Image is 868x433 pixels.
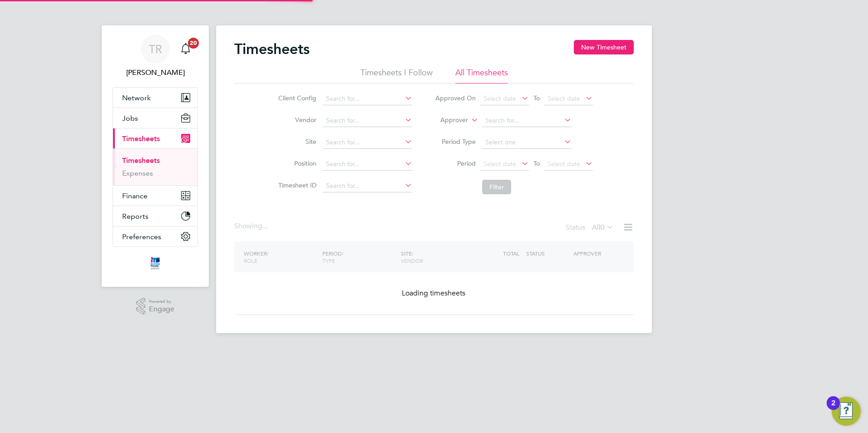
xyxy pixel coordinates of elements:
span: Select date [547,94,580,103]
span: Timesheets [122,134,160,143]
button: Finance [113,186,197,206]
button: Preferences [113,226,197,246]
input: Select one [482,136,572,149]
label: Position [276,159,316,167]
button: Reports [113,206,197,226]
label: Timesheet ID [276,181,316,189]
input: Search for... [323,158,412,171]
span: Select date [547,160,580,168]
a: TR[PERSON_NAME] [113,34,198,78]
span: Select date [483,160,516,168]
div: 2 [831,403,835,415]
li: Timesheets I Follow [360,67,433,84]
button: Filter [482,180,511,194]
span: Engage [149,305,174,313]
button: Open Resource Center, 2 new notifications [832,397,861,426]
li: All Timesheets [455,67,508,84]
a: Go to home page [113,256,198,271]
div: Status [566,221,616,234]
button: Timesheets [113,128,197,148]
input: Search for... [482,114,572,127]
span: ... [262,221,268,231]
span: Preferences [122,232,161,241]
a: Expenses [122,169,153,177]
input: Search for... [323,93,412,105]
label: Period [435,159,476,167]
input: Search for... [323,180,412,192]
span: Finance [122,192,148,200]
button: Network [113,88,197,108]
a: Powered byEngage [136,298,175,315]
label: Period Type [435,138,476,146]
span: TR [149,43,162,55]
label: Client Config [276,94,316,102]
button: Jobs [113,108,197,128]
a: Timesheets [122,156,160,165]
div: Timesheets [113,148,197,185]
span: Tanya Rowse [113,67,198,78]
nav: Main navigation [102,25,209,287]
label: Site [276,138,316,146]
span: Network [122,93,151,102]
label: Approver [427,116,468,125]
input: Search for... [323,114,412,127]
a: 20 [177,34,195,64]
label: All [592,223,614,232]
label: Approved On [435,94,476,102]
label: Vendor [276,116,316,124]
span: 20 [188,38,199,49]
span: 0 [601,223,605,232]
span: To [531,92,542,104]
h2: Timesheets [234,40,310,58]
span: Select date [483,94,516,103]
span: Jobs [122,114,138,123]
div: Showing [234,221,270,231]
span: Reports [122,212,148,221]
button: New Timesheet [574,40,634,54]
input: Search for... [323,136,412,149]
span: Powered by [149,298,174,305]
img: itsconstruction-logo-retina.png [149,256,162,271]
span: To [531,157,542,169]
